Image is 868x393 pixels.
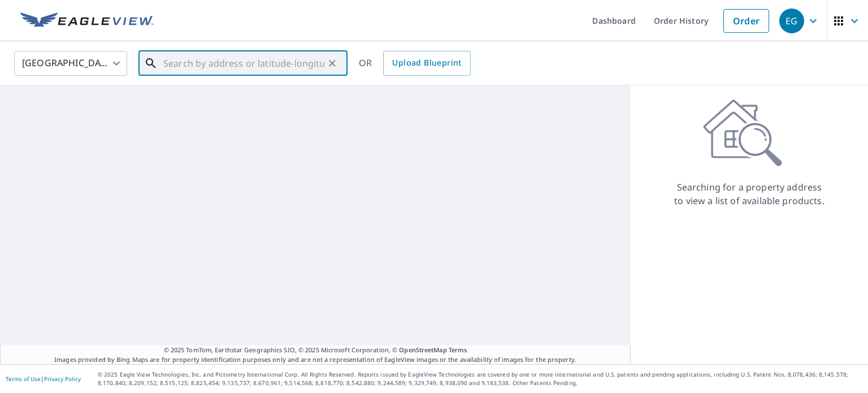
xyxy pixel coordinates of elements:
a: Terms [449,346,467,354]
button: Clear [324,55,340,71]
span: Upload Blueprint [392,56,461,70]
div: EG [779,8,804,33]
a: Order [723,9,769,33]
a: OpenStreetMap [399,346,446,354]
a: Terms of Use [6,375,41,383]
p: | [6,375,81,382]
div: [GEOGRAPHIC_DATA] [14,47,127,79]
div: OR [359,51,471,76]
p: © 2025 Eagle View Technologies, Inc. and Pictometry International Corp. All Rights Reserved. Repo... [98,370,862,387]
a: Privacy Policy [44,375,81,383]
input: Search by address or latitude-longitude [163,47,324,79]
img: EV Logo [20,12,154,29]
span: © 2025 TomTom, Earthstar Geographics SIO, © 2025 Microsoft Corporation, © [164,346,467,355]
a: Upload Blueprint [383,51,470,76]
p: Searching for a property address to view a list of available products. [674,180,825,208]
